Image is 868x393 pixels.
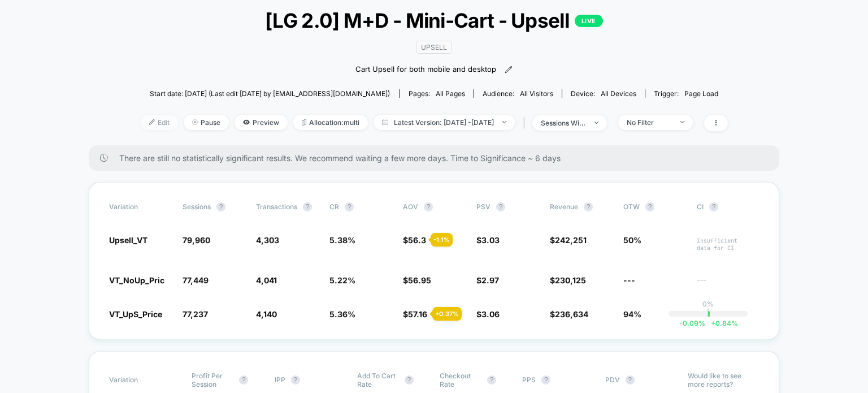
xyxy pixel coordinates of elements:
span: $ [476,309,500,319]
span: Preview [235,115,288,130]
div: No Filter [627,118,672,127]
span: AOV [403,202,418,211]
span: $ [403,235,426,245]
span: all pages [436,89,465,98]
img: calendar [382,119,388,125]
span: $ [550,235,587,245]
span: 50% [623,235,641,245]
img: rebalance [302,119,306,126]
button: ? [303,202,312,211]
img: edit [149,119,155,125]
span: 230,125 [555,275,586,285]
span: $ [476,235,500,245]
span: Latest Version: [DATE] - [DATE] [374,115,515,130]
div: sessions with impression [541,119,586,127]
span: $ [550,275,586,285]
span: Variation [109,372,171,388]
button: ? [584,202,593,211]
span: There are still no statistically significant results. We recommend waiting a few more days . Time... [119,153,757,163]
span: 2.97 [481,275,499,285]
div: Audience: [483,89,553,98]
span: PSV [476,202,491,211]
p: LIVE [575,15,603,27]
button: ? [645,202,654,211]
span: 0.84 % [705,319,738,327]
button: ? [626,375,635,385]
span: Upsell [416,41,452,54]
span: PPS [522,375,536,384]
span: 56.3 [408,235,426,245]
p: 0% [702,300,714,308]
img: end [192,119,198,125]
button: ? [216,202,225,211]
span: 5.38 % [329,235,355,245]
span: | [520,115,532,131]
span: 56.95 [408,275,431,285]
img: end [594,122,598,124]
button: ? [496,202,505,211]
span: 236,634 [555,309,588,319]
p: Would like to see more reports? [688,372,759,388]
span: Add To Cart Rate [357,372,399,388]
span: All Visitors [520,89,553,98]
span: Device: [562,89,645,98]
img: end [502,121,506,123]
span: 77,237 [183,309,208,319]
span: VT_UpS_Price [109,309,162,319]
span: Start date: [DATE] (Last edit [DATE] by [EMAIL_ADDRESS][DOMAIN_NAME]) [150,89,390,98]
span: PDV [605,375,620,384]
span: IPP [275,375,285,384]
div: - 1.1 % [431,233,453,247]
span: Revenue [550,202,578,211]
span: CR [329,202,339,211]
button: ? [345,202,354,211]
span: 3.06 [481,309,500,319]
span: $ [550,309,588,319]
span: CI [697,202,759,211]
div: Trigger: [654,89,718,98]
button: ? [291,375,300,385]
span: 79,960 [183,235,210,245]
span: Transactions [256,202,297,211]
span: VT_NoUp_Pric [109,275,164,285]
span: Sessions [183,202,211,211]
button: ? [709,202,718,211]
span: 3.03 [481,235,500,245]
span: Edit [141,115,178,130]
div: Pages: [409,89,465,98]
span: $ [403,309,427,319]
span: Upsell_VT [109,235,147,245]
span: [LG 2.0] M+D - Mini-Cart - Upsell [170,8,698,32]
span: + [711,319,715,327]
span: 94% [623,309,641,319]
span: all devices [601,89,636,98]
div: + 0.37 % [432,307,462,321]
span: 4,140 [256,309,277,319]
span: 57.16 [408,309,427,319]
span: -0.09 % [679,319,705,327]
span: Checkout Rate [440,372,481,388]
span: OTW [623,202,685,211]
span: $ [403,275,431,285]
span: 5.36 % [329,309,355,319]
span: Pause [184,115,229,130]
span: 242,251 [555,235,587,245]
span: Cart Upsell for both mobile and desktop [355,64,496,75]
span: 77,449 [183,275,209,285]
span: Page Load [684,89,718,98]
span: Variation [109,202,171,211]
p: | [707,308,709,317]
button: ? [541,375,550,385]
span: 4,303 [256,235,279,245]
span: --- [697,277,759,286]
span: 4,041 [256,275,277,285]
span: 5.22 % [329,275,355,285]
span: Insufficient data for CI [697,237,759,252]
button: ? [424,202,433,211]
button: ? [487,375,496,385]
span: --- [623,275,635,285]
button: ? [239,375,248,385]
span: $ [476,275,499,285]
button: ? [405,375,414,385]
img: end [680,121,684,123]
